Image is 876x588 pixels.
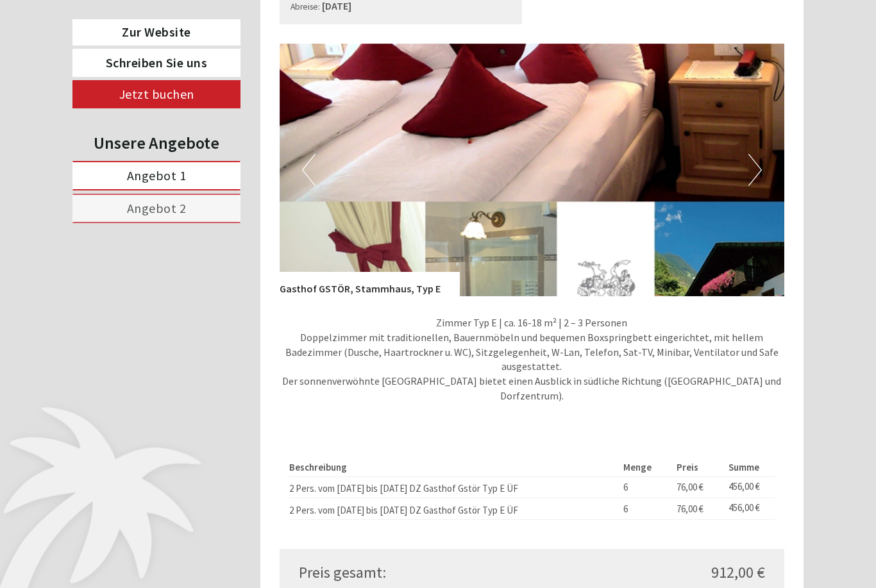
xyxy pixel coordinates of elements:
span: 76,00 € [677,503,703,515]
th: Beschreibung [289,458,619,476]
div: PALMENGARTEN Hotel GSTÖR [19,37,198,47]
td: 456,00 € [723,498,775,520]
div: [DATE] [230,10,276,31]
button: Senden [423,332,505,360]
td: 6 [619,498,672,520]
a: Zur Website [72,19,240,46]
button: Previous [302,154,316,186]
div: Unsere Angebote [72,131,240,155]
p: Zimmer Typ E | ca. 16-18 m² | 2 – 3 Personen Doppelzimmer mit traditionellen, Bauernmöbeln und be... [280,315,785,403]
a: Schreiben Sie uns [72,49,240,77]
span: 912,00 € [711,562,765,584]
td: 2 Pers. vom [DATE] bis [DATE] DZ Gasthof Gstör Typ E ÜF [289,498,619,520]
img: image [280,44,785,296]
a: Jetzt buchen [72,80,240,108]
th: Menge [619,458,672,476]
span: Angebot 1 [127,167,187,183]
small: 17:38 [19,62,198,71]
div: Gasthof GSTÖR, Stammhaus, Typ E [280,272,460,296]
th: Summe [723,458,775,476]
div: Preis gesamt: [289,562,532,584]
td: 6 [619,476,672,498]
td: 2 Pers. vom [DATE] bis [DATE] DZ Gasthof Gstör Typ E ÜF [289,476,619,498]
td: 456,00 € [723,476,775,498]
button: Next [748,154,762,186]
small: Abreise: [291,1,320,12]
span: 76,00 € [677,481,703,493]
span: Angebot 2 [127,200,187,216]
div: Guten Tag, wie können wir Ihnen helfen? [10,35,204,74]
th: Preis [672,458,723,476]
